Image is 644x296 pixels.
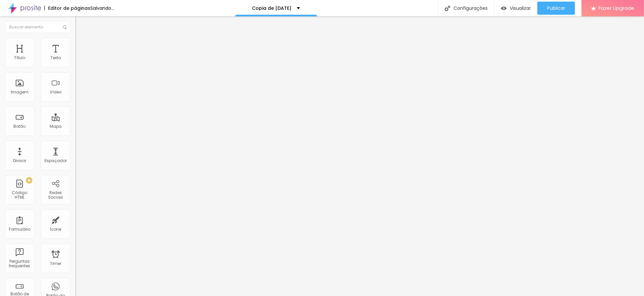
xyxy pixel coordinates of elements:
div: Imagem [11,90,28,94]
div: Redes Sociais [43,190,68,200]
button: Visualizar [494,2,537,15]
span: Publicar [547,6,565,11]
div: Vídeo [50,90,62,94]
p: Copia de [DATE] [252,6,292,10]
div: Espaçador [45,158,67,163]
span: Fazer Upgrade [599,5,634,11]
button: Publicar [537,2,575,15]
div: Editor de páginas [44,6,90,10]
div: Timer [50,261,61,266]
div: Ícone [50,227,62,232]
img: Icone [63,25,67,29]
img: view-1.svg [501,6,507,11]
div: Título [14,56,25,60]
div: Divisor [13,158,26,163]
div: Código HTML [7,190,32,200]
div: Texto [50,56,61,60]
iframe: Editor [75,16,644,296]
img: Icone [445,6,450,11]
div: Formulário [9,227,30,232]
div: Botão [14,124,26,129]
div: Salvando... [90,6,114,10]
div: Mapa [50,124,62,129]
input: Buscar elemento [5,21,70,33]
span: Visualizar [510,6,531,11]
div: Perguntas frequentes [7,259,32,269]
